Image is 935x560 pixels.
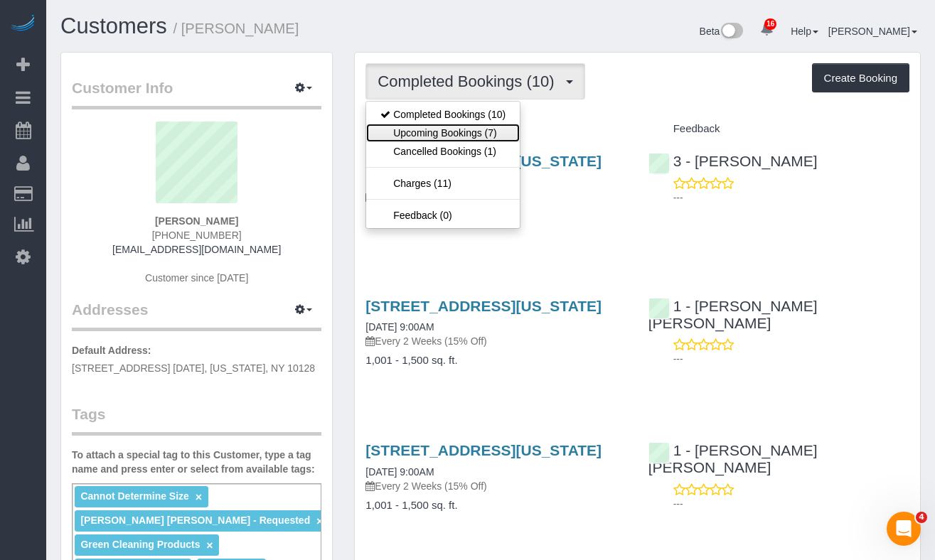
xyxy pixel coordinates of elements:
a: × [196,491,202,503]
span: 16 [764,18,776,30]
legend: Tags [72,404,321,436]
a: 3 - [PERSON_NAME] [648,153,818,169]
a: Customers [60,14,167,38]
a: Beta [700,26,744,37]
a: × [206,539,213,551]
p: --- [673,497,909,511]
label: To attach a special tag to this Customer, type a tag name and press enter or select from availabl... [72,448,321,476]
img: New interface [720,23,743,41]
a: 1 - [PERSON_NAME] [PERSON_NAME] [648,298,818,331]
a: Feedback (0) [366,206,520,225]
a: [DATE] 9:00AM [365,466,434,478]
h4: 1,001 - 1,500 sq. ft. [365,355,626,367]
a: 1 - [PERSON_NAME] [PERSON_NAME] [648,442,818,475]
a: [PERSON_NAME] [828,26,917,37]
iframe: Intercom live chat [887,512,921,546]
span: [PERSON_NAME] [PERSON_NAME] - Requested [80,515,310,526]
span: [PHONE_NUMBER] [152,230,242,241]
img: Automaid Logo [9,14,37,34]
a: Completed Bookings (10) [366,105,520,124]
a: Charges (11) [366,174,520,193]
a: 16 [753,14,781,45]
a: [DATE] 9:00AM [365,321,434,333]
label: Default Address: [72,343,151,357]
p: Every 2 Weeks (15% Off) [365,334,626,348]
button: Completed Bookings (10) [365,63,584,99]
a: × [316,515,323,527]
button: Create Booking [812,63,909,93]
h4: Feedback [648,123,909,135]
a: Cancelled Bookings (1) [366,142,520,161]
a: [STREET_ADDRESS][US_STATE] [365,298,602,314]
legend: Customer Info [72,77,321,109]
span: Completed Bookings (10) [378,72,561,90]
a: [EMAIL_ADDRESS][DOMAIN_NAME] [112,244,281,255]
span: Green Cleaning Products [80,539,200,550]
small: / [PERSON_NAME] [173,21,299,36]
h4: 1,001 - 1,500 sq. ft. [365,500,626,512]
p: --- [673,352,909,366]
span: Customer since [DATE] [145,272,248,284]
strong: [PERSON_NAME] [155,215,238,227]
span: 4 [916,512,927,523]
a: [STREET_ADDRESS][US_STATE] [365,442,602,458]
a: Help [791,26,818,37]
span: [STREET_ADDRESS] [DATE], [US_STATE], NY 10128 [72,362,315,374]
p: Every 2 Weeks (15% Off) [365,479,626,493]
a: Upcoming Bookings (7) [366,124,520,142]
span: Cannot Determine Size [80,490,188,502]
p: --- [673,190,909,205]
